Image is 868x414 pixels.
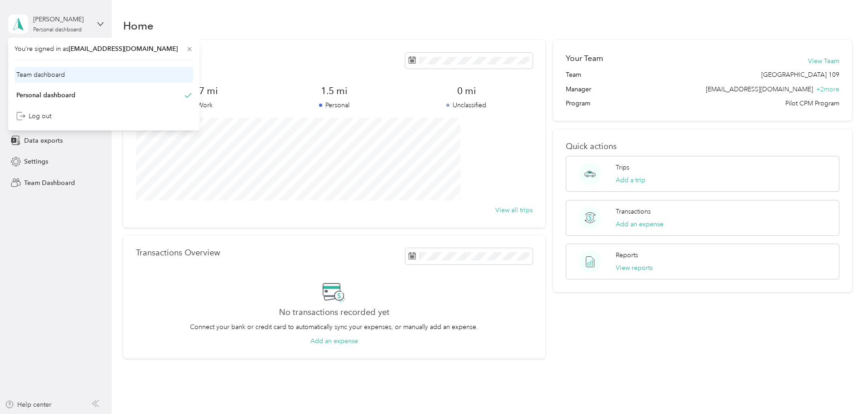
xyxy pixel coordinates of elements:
[616,219,663,229] button: Add an expense
[616,263,653,273] button: View reports
[5,400,51,409] button: Help center
[495,205,533,215] button: View all trips
[24,157,48,166] span: Settings
[190,322,478,332] p: Connect your bank or credit card to automatically sync your expenses, or manually add an expense.
[400,85,533,97] span: 0 mi
[69,45,178,53] span: [EMAIL_ADDRESS][DOMAIN_NAME]
[616,207,651,216] p: Transactions
[33,15,90,24] div: [PERSON_NAME]
[566,85,591,94] span: Manager
[24,178,75,188] span: Team Dashboard
[400,100,533,110] p: Unclassified
[279,308,389,317] h2: No transactions recorded yet
[616,175,645,185] button: Add a trip
[616,163,629,172] p: Trips
[616,250,638,260] p: Reports
[817,363,868,414] iframe: Everlance-gr Chat Button Frame
[136,248,220,258] p: Transactions Overview
[761,70,839,80] span: [GEOGRAPHIC_DATA] 109
[16,90,75,100] div: Personal dashboard
[808,56,839,66] button: View Team
[33,27,82,33] div: Personal dashboard
[123,21,154,30] h1: Home
[16,111,51,121] div: Log out
[16,70,65,80] div: Team dashboard
[15,44,193,54] span: You’re signed in as
[566,142,839,151] p: Quick actions
[566,53,603,64] h2: Your Team
[785,99,839,108] span: Pilot CPM Program
[24,136,63,145] span: Data exports
[310,336,358,346] button: Add an expense
[136,85,268,97] span: 95.7 mi
[706,85,813,93] span: [EMAIL_ADDRESS][DOMAIN_NAME]
[566,99,590,108] span: Program
[816,85,839,93] span: + 2 more
[268,85,400,97] span: 1.5 mi
[268,100,400,110] p: Personal
[136,100,268,110] p: Work
[566,70,581,80] span: Team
